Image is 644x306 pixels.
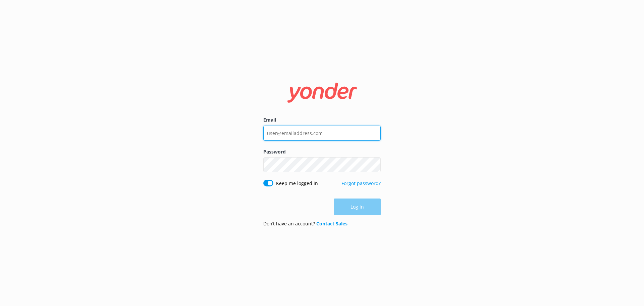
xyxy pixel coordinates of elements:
[263,126,381,141] input: user@emailaddress.com
[263,220,347,227] p: Don’t have an account?
[367,158,381,172] button: Show password
[263,116,381,124] label: Email
[341,180,381,186] a: Forgot password?
[316,220,347,227] a: Contact Sales
[276,180,318,187] label: Keep me logged in
[263,148,381,156] label: Password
